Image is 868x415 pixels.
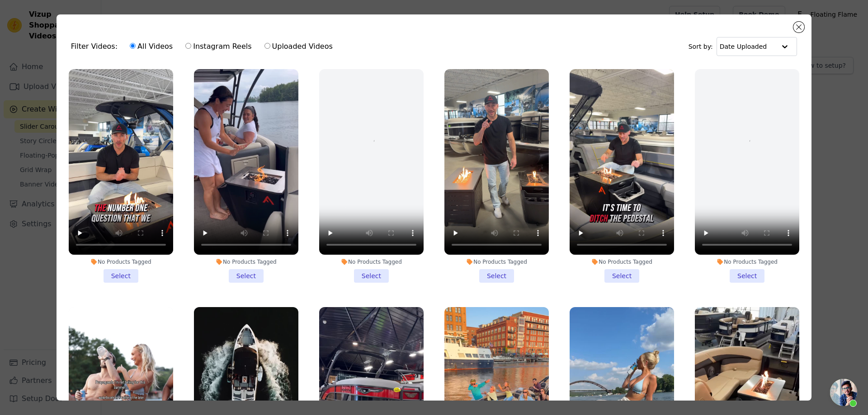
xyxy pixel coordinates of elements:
label: Uploaded Videos [264,41,333,52]
div: Filter Videos: [71,36,338,57]
div: No Products Tagged [319,258,424,266]
div: No Products Tagged [69,258,173,266]
div: No Products Tagged [570,258,674,266]
label: Instagram Reels [185,41,252,52]
div: Open chat [830,379,857,406]
div: Sort by: [689,37,797,56]
div: No Products Tagged [695,258,799,266]
div: No Products Tagged [444,258,549,266]
button: Close modal [793,22,804,33]
div: No Products Tagged [194,258,298,266]
label: All Videos [129,41,173,52]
